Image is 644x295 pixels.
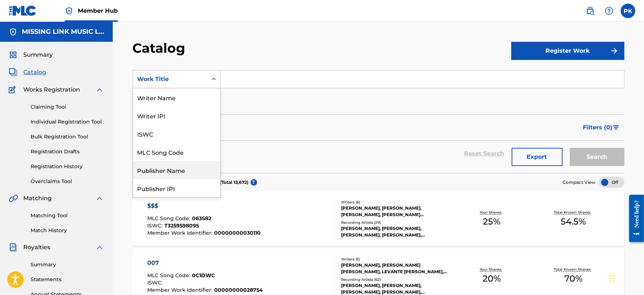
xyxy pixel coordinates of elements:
a: $$$MLC Song Code:063S82ISWC:T3259598095Member Work Identifier:00000000030110Writers (6)[PERSON_NA... [133,191,624,246]
div: Recording Artists ( 62 ) [341,277,451,282]
div: Writers ( 6 ) [341,199,451,205]
p: Your Shares: [480,267,504,272]
a: CatalogCatalog [9,68,46,77]
div: [PERSON_NAME], [PERSON_NAME],[PERSON_NAME], [PERSON_NAME], [PERSON_NAME], [PERSON_NAME] [341,225,451,238]
div: Recording Artists ( 29 ) [341,220,451,225]
p: Total Known Shares: [554,267,593,272]
span: Member Work Identifier : [147,287,214,293]
img: expand [95,243,104,252]
div: Help [602,4,616,18]
span: Works Registration [23,85,80,94]
div: [PERSON_NAME], [PERSON_NAME] [PERSON_NAME], LEVANTE [PERSON_NAME], [PERSON_NAME] [PERSON_NAME], [... [341,262,451,275]
div: ISWC [133,125,220,143]
span: Royalties [23,243,50,252]
span: MLC Song Code : [147,215,192,222]
button: Export [512,148,563,166]
span: 54.5 % [561,215,586,228]
span: 25 % [483,215,500,228]
h2: Catalog [133,40,189,56]
h5: MISSING LINK MUSIC LLC [22,28,104,36]
span: Member Hub [78,7,118,15]
div: 007 [147,259,263,267]
div: [PERSON_NAME], [PERSON_NAME], [PERSON_NAME], [PERSON_NAME] [PERSON_NAME], [PERSON_NAME] [341,205,451,218]
a: Bulk Registration Tool [31,133,104,141]
img: Works Registration [9,85,18,94]
div: Work Title [137,75,203,84]
img: Matching [9,194,18,203]
p: Your Shares: [480,210,504,215]
a: Registration History [31,163,104,170]
button: Register Work [511,42,624,60]
img: Top Rightsholder [65,7,73,15]
span: Compact View [563,179,596,186]
span: T3259598095 [164,222,199,229]
span: 20 % [483,272,501,285]
button: Filters (0) [579,118,624,137]
div: User Menu [621,4,635,18]
a: Statements [31,276,104,283]
div: Publisher IPI [133,179,220,197]
div: Writers ( 5 ) [341,256,451,262]
a: Overclaims Tool [31,178,104,185]
img: filter [613,125,619,130]
img: search [586,7,595,15]
a: Summary [31,261,104,268]
div: Writer Name [133,88,220,106]
img: help [605,7,613,15]
div: MLC Song Code [133,143,220,161]
span: 063S82 [192,215,211,222]
span: ISWC : [147,279,164,286]
div: Publisher Name [133,161,220,179]
p: Total Known Shares: [554,210,593,215]
a: Match History [31,227,104,234]
span: Matching [23,194,52,203]
span: Catalog [23,68,46,77]
a: Public Search [583,4,597,18]
a: Individual Registration Tool [31,118,104,126]
span: 00000000028754 [214,287,263,293]
img: expand [95,194,104,203]
span: Member Work Identifier : [147,230,214,236]
iframe: Resource Center [624,189,644,247]
a: Registration Drafts [31,148,104,155]
img: Accounts [9,28,17,36]
img: Royalties [9,243,17,252]
img: f7272a7cc735f4ea7f67.svg [610,47,619,55]
img: expand [95,85,104,94]
form: Search Form [133,70,624,173]
span: ISWC : [147,222,164,229]
span: 00000000030110 [214,230,261,236]
div: Drag [610,267,614,289]
div: $$$ [147,202,261,210]
a: SummarySummary [9,50,53,59]
img: Catalog [9,68,17,77]
a: Matching Tool [31,212,104,219]
span: Summary [23,50,53,59]
img: Summary [9,50,17,59]
span: MLC Song Code : [147,272,192,279]
span: Filters ( 0 ) [583,123,613,132]
span: 70 % [564,272,583,285]
iframe: Chat Widget [608,260,644,295]
div: Writer IPI [133,106,220,125]
span: ? [251,179,257,186]
span: 0C1DWC [192,272,215,279]
a: Claiming Tool [31,103,104,111]
img: MLC Logo [9,5,37,16]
